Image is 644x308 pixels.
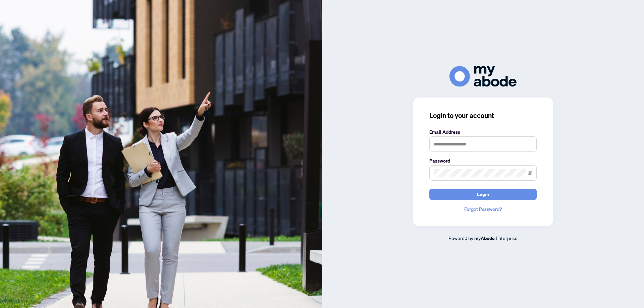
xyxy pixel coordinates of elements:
[429,189,537,200] button: Login
[429,128,537,136] label: Email Address
[528,171,532,175] span: eye-invisible
[477,189,489,200] span: Login
[429,111,537,120] h3: Login to your account
[429,205,537,213] a: Forgot Password?
[449,66,517,86] img: ma-logo
[496,235,518,241] span: Enterprise
[429,157,537,165] label: Password
[474,235,495,242] a: myAbode
[448,235,473,241] span: Powered by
